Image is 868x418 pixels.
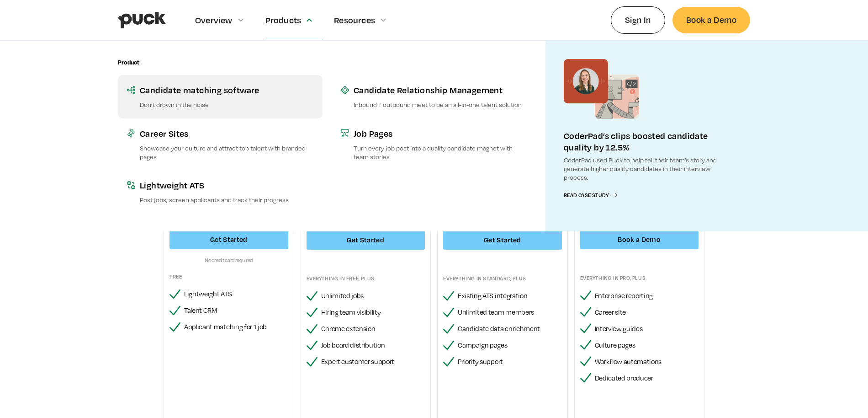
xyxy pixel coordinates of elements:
div: Products [265,15,302,25]
div: Expert customer support [321,358,425,366]
a: Career SitesShowcase your culture and attract top talent with branded pages [118,118,323,170]
div: Enterprise reporting [595,292,699,300]
div: Workflow automations [595,358,699,366]
div: Resources [334,15,375,25]
a: Book a Demo [580,229,699,249]
div: Campaign pages [458,341,562,349]
p: CoderPad used Puck to help tell their team’s story and generate higher quality candidates in thei... [564,155,732,182]
div: Dedicated producer [595,374,699,382]
a: Lightweight ATSPost jobs, screen applicants and track their progress [118,170,323,213]
div: Lightweight ATS [140,179,313,191]
a: CoderPad’s clips boosted candidate quality by 12.5%CoderPad used Puck to help tell their team’s s... [545,41,750,231]
div: Chrome extension [321,325,425,333]
a: Book a Demo [672,7,750,33]
div: Lightweight ATS [184,290,288,298]
p: Showcase your culture and attract top talent with branded pages [140,144,313,161]
div: Job board distribution [321,341,425,349]
p: Post jobs, screen applicants and track their progress [140,195,313,204]
a: Get Started [443,230,562,250]
div: Read Case Study [564,193,609,198]
div: No credit card required [169,257,288,264]
div: Product [118,59,139,66]
div: Free [169,273,288,280]
a: Get Started [169,229,288,249]
div: Candidate Relationship Management [354,84,527,96]
div: Unlimited jobs [321,292,425,300]
div: Applicant matching for 1 job [184,323,288,331]
p: Turn every job post into a quality candidate magnet with team stories [354,144,527,161]
div: Career Sites [140,128,313,139]
div: Overview [195,15,233,25]
div: CoderPad’s clips boosted candidate quality by 12.5% [564,130,732,153]
div: Unlimited team members [458,308,562,316]
a: Job PagesTurn every job post into a quality candidate magnet with team stories [332,118,536,170]
div: Candidate data enrichment [458,325,562,333]
div: Existing ATS integration [458,292,562,300]
div: Culture pages [595,341,699,349]
p: Don’t drown in the noise [140,100,313,109]
div: Everything in standard, plus [443,275,562,282]
div: Career site [595,308,699,316]
div: Job Pages [354,128,527,139]
a: Sign In [611,6,665,33]
div: Candidate matching software [140,84,313,96]
div: Priority support [458,358,562,366]
div: Everything in FREE, plus [307,275,425,282]
a: Get Started [307,230,425,250]
div: Interview guides [595,325,699,333]
a: Candidate Relationship ManagementInbound + outbound meet to be an all-in-one talent solution [332,75,536,118]
div: Talent CRM [184,306,288,315]
a: Candidate matching softwareDon’t drown in the noise [118,75,323,118]
div: Everything in pro, plus [580,274,699,282]
div: Hiring team visibility [321,308,425,316]
p: Inbound + outbound meet to be an all-in-one talent solution [354,100,527,109]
